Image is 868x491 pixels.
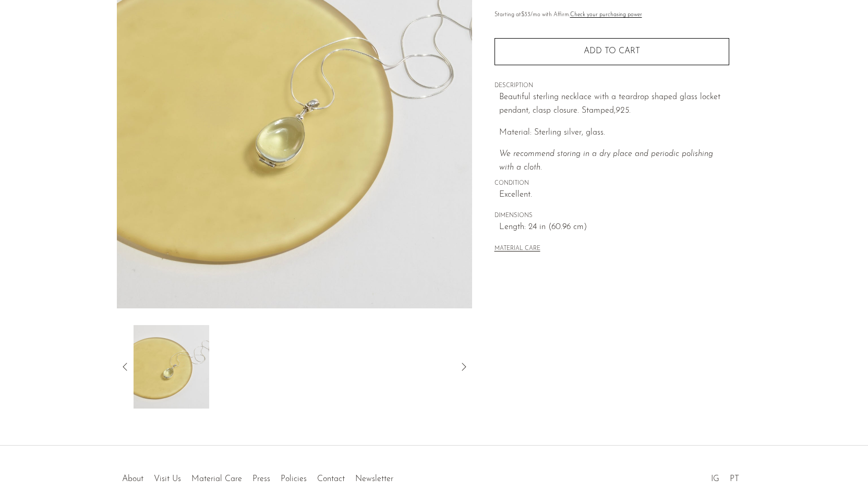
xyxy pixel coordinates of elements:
a: Visit Us [154,475,181,483]
p: Starting at /mo with Affirm. [495,10,729,20]
a: IG [711,475,719,483]
span: $33 [521,12,531,18]
span: Add to cart [584,46,640,56]
span: DESCRIPTION [495,81,729,91]
span: DIMENSIONS [495,211,729,221]
button: MATERIAL CARE [495,245,540,253]
a: Press [252,475,270,483]
a: PT [730,475,739,483]
span: Length: 24 in (60.96 cm) [499,221,729,234]
a: Check your purchasing power - Learn more about Affirm Financing (opens in modal) [570,12,642,18]
i: We recommend storing in a dry place and periodic polishing with a cloth. [499,150,713,172]
a: Policies [281,475,307,483]
em: 925. [616,106,631,115]
span: Excellent. [499,188,729,202]
img: Teardrop Glass Locket Necklace [134,325,209,409]
button: Add to cart [495,38,729,65]
span: CONDITION [495,179,729,188]
p: Beautiful sterling necklace with a teardrop shaped glass locket pendant, clasp closure. Stamped, [499,91,729,117]
a: Material Care [191,475,242,483]
ul: Social Medias [706,466,744,486]
p: Material: Sterling silver, glass. [499,126,729,140]
a: Contact [317,475,345,483]
a: About [122,475,143,483]
ul: Quick links [117,466,399,486]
